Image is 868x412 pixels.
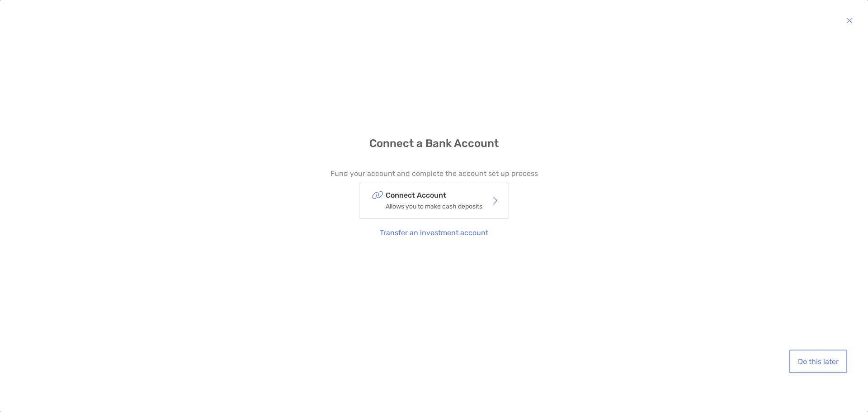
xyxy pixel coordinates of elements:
[386,201,482,212] p: Allows you to make cash deposits
[847,15,852,26] img: button icon
[386,189,482,201] p: Connect Account
[369,137,499,150] h4: Connect a Bank Account
[373,223,495,242] button: Transfer an investment account
[791,351,845,371] button: Do this later
[359,183,509,219] button: Connect AccountAllows you to make cash deposits
[330,168,538,179] p: Fund your account and complete the account set up process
